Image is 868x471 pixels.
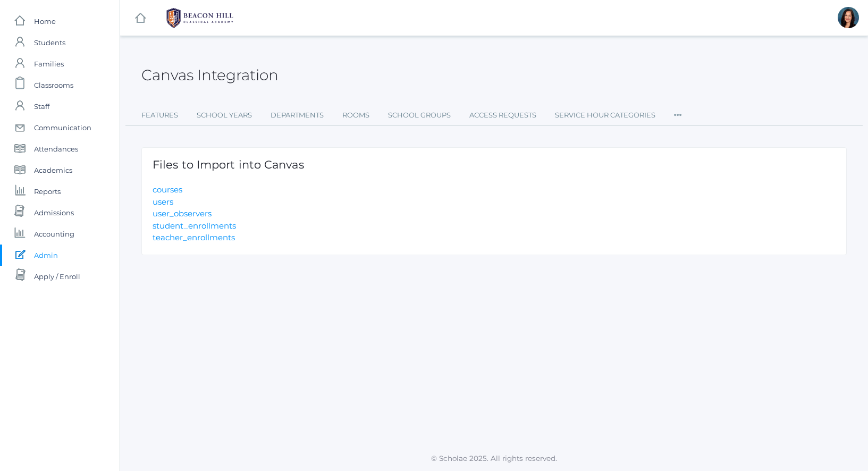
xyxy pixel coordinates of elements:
span: Admissions [34,202,74,223]
a: Rooms [342,105,369,126]
a: School Years [197,105,252,126]
span: Students [34,32,65,53]
img: BHCALogos-05-308ed15e86a5a0abce9b8dd61676a3503ac9727e845dece92d48e8588c001991.png [160,5,240,31]
p: © Scholae 2025. All rights reserved. [120,453,868,464]
a: Features [141,105,178,126]
span: Apply / Enroll [34,266,80,287]
span: Accounting [34,223,74,245]
div: Curcinda Young [838,7,859,28]
a: courses [153,184,182,195]
h2: Canvas Integration [141,67,279,83]
span: Admin [34,245,58,266]
span: Staff [34,96,49,117]
span: Communication [34,117,91,138]
span: Families [34,53,64,74]
a: Service Hour Categories [555,105,655,126]
span: Attendances [34,138,78,159]
span: Home [34,11,56,32]
span: Classrooms [34,74,73,96]
a: Access Requests [469,105,536,126]
a: student_enrollments [153,221,236,231]
a: user_observers [153,208,212,218]
span: Reports [34,181,61,202]
span: Academics [34,159,72,181]
a: teacher_enrollments [153,232,235,242]
a: School Groups [388,105,451,126]
h1: Files to Import into Canvas [153,158,836,171]
a: Departments [271,105,324,126]
a: users [153,197,173,207]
